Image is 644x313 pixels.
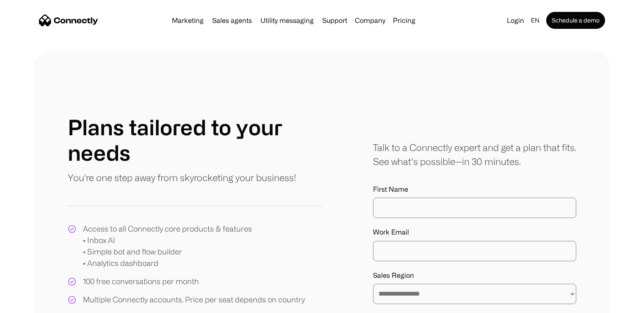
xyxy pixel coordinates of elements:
[373,271,576,279] label: Sales Region
[319,17,351,24] a: Support
[373,140,576,168] div: Talk to a Connectly expert and get a plan that fits. See what’s possible—in 30 minutes.
[68,170,296,184] p: You're one step away from skyrocketing your business!
[373,185,576,193] label: First Name
[257,17,317,24] a: Utility messaging
[8,297,51,310] aside: Language selected: English
[68,115,322,165] h1: Plans tailored to your needs
[531,14,539,26] div: en
[390,17,419,24] a: Pricing
[39,14,98,27] a: home
[373,228,576,236] label: Work Email
[83,276,199,287] div: 100 free conversations per month
[546,12,605,29] a: Schedule a demo
[503,14,528,26] a: Login
[352,14,388,26] div: Company
[209,17,255,24] a: Sales agents
[528,14,544,26] div: en
[17,298,51,310] ul: Language list
[169,17,207,24] a: Marketing
[83,294,305,305] div: Multiple Connectly accounts. Price per seat depends on country
[83,223,252,269] div: Access to all Connectly core products & features • Inbox AI • Simple bot and flow builder • Analy...
[355,14,385,26] div: Company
